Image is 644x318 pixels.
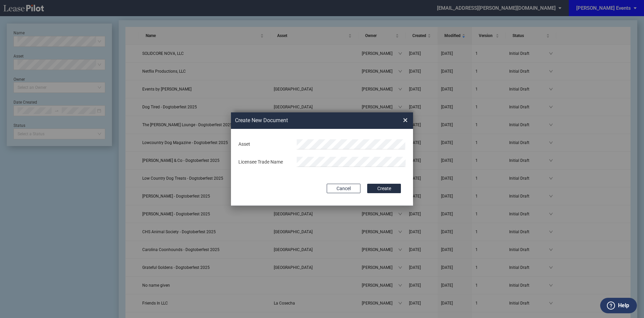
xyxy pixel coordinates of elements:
[231,112,413,206] md-dialog: Create New ...
[403,115,408,126] span: ×
[235,117,379,124] h2: Create New Document
[297,157,406,167] input: Licensee Trade Name
[234,159,293,166] div: Licensee Trade Name
[327,184,360,193] button: Cancel
[618,301,629,310] label: Help
[367,184,401,193] button: Create
[234,141,293,148] div: Asset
